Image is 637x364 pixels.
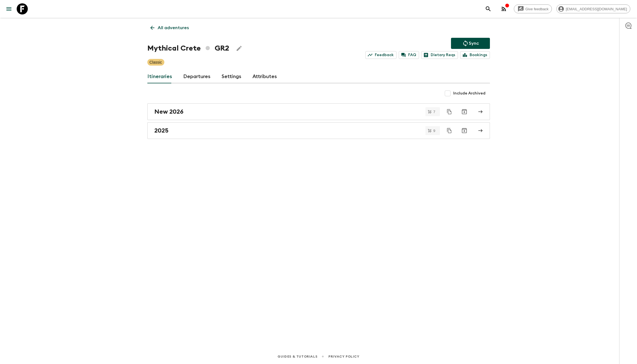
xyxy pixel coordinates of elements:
[459,125,470,136] button: Archive
[459,106,470,117] button: Archive
[3,3,14,14] button: menu
[514,4,552,13] a: Give feedback
[277,353,317,360] a: Guides & Tutorials
[453,91,485,96] span: Include Archived
[328,353,359,360] a: Privacy Policy
[154,108,184,115] h2: New 2026
[252,70,277,83] a: Attributes
[556,4,630,13] div: [EMAIL_ADDRESS][DOMAIN_NAME]
[421,51,458,59] a: Dietary Reqs
[147,22,192,33] a: All adventures
[469,40,479,47] p: Sync
[451,38,490,49] button: Sync adventure departures to the booking engine
[154,127,168,134] h2: 2025
[430,110,438,114] span: 7
[147,43,229,54] h1: Mythical Crete GR2
[147,122,490,139] a: 2025
[234,43,245,54] button: Edit Adventure Title
[147,103,490,120] a: New 2026
[158,24,189,31] p: All adventures
[183,70,210,83] a: Departures
[444,107,454,117] button: Duplicate
[222,70,241,83] a: Settings
[399,51,419,59] a: FAQ
[430,129,438,133] span: 9
[444,126,454,136] button: Duplicate
[150,59,162,65] p: Classic
[365,51,396,59] a: Feedback
[563,7,630,11] span: [EMAIL_ADDRESS][DOMAIN_NAME]
[147,70,172,83] a: Itineraries
[522,7,552,11] span: Give feedback
[460,51,490,59] a: Bookings
[483,3,494,14] button: search adventures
